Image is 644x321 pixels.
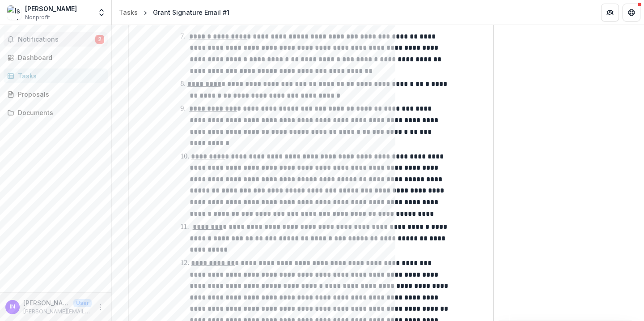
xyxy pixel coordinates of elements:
[73,299,92,307] p: User
[25,13,50,21] span: Nonprofit
[153,8,229,17] div: Grant Signature Email #1
[4,50,108,65] a: Dashboard
[95,302,106,312] button: More
[601,4,619,21] button: Partners
[23,298,70,308] p: [PERSON_NAME]
[4,105,108,120] a: Documents
[115,6,233,19] nav: breadcrumb
[95,35,104,44] span: 2
[623,4,640,21] button: Get Help
[18,90,101,99] div: Proposals
[18,53,101,62] div: Dashboard
[4,68,108,83] a: Tasks
[95,4,108,21] button: Open entity switcher
[119,8,138,17] div: Tasks
[18,71,101,81] div: Tasks
[4,32,108,47] button: Notifications2
[25,4,77,13] div: [PERSON_NAME]
[18,108,101,117] div: Documents
[115,6,141,19] a: Tasks
[7,5,21,20] img: Isaiah J Nelson
[10,304,15,310] div: Isaiah Nelson
[4,87,108,102] a: Proposals
[23,308,92,316] p: [PERSON_NAME][EMAIL_ADDRESS][DOMAIN_NAME]
[18,36,95,43] span: Notifications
